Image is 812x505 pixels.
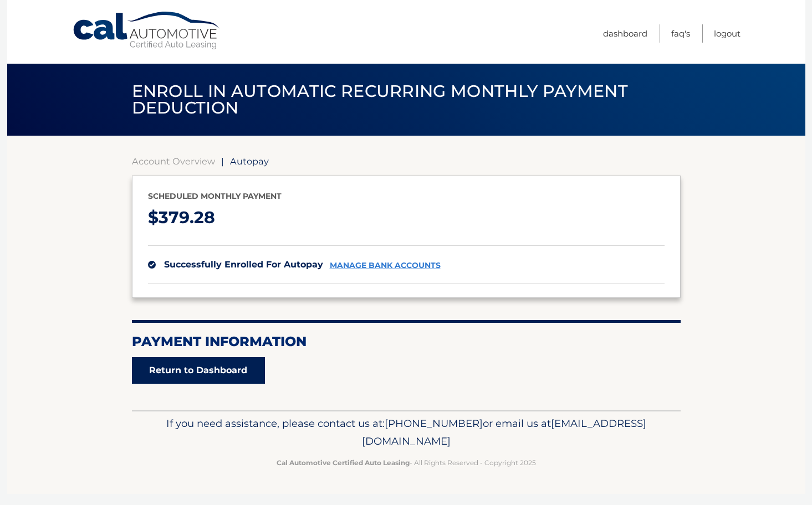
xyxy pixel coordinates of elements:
a: Dashboard [603,24,647,43]
p: $ [148,203,665,233]
p: - All Rights Reserved - Copyright 2025 [139,457,673,468]
a: Cal Automotive [72,11,222,50]
span: Autopay [230,156,269,167]
strong: Cal Automotive Certified Auto Leasing [277,458,410,467]
a: FAQ's [671,24,690,43]
span: 379.28 [159,207,215,228]
a: Account Overview [132,156,215,167]
a: Logout [714,24,740,43]
img: check.svg [148,261,156,269]
h2: Payment Information [132,333,681,350]
p: If you need assistance, please contact us at: or email us at [139,415,673,450]
a: manage bank accounts [330,261,441,270]
span: Enroll in automatic recurring monthly payment deduction [132,81,628,118]
span: successfully enrolled for autopay [164,259,323,270]
a: Return to Dashboard [132,357,265,384]
span: | [221,156,224,167]
p: Scheduled monthly payment [148,189,665,203]
span: [PHONE_NUMBER] [385,417,483,430]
